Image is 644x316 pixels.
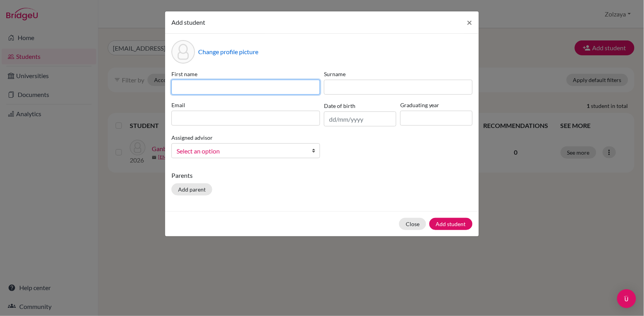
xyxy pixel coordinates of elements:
input: dd/mm/yyyy [324,111,396,126]
label: Graduating year [400,101,473,109]
div: Open Intercom Messenger [617,289,636,308]
label: Email [171,101,320,109]
span: Select an option [177,146,305,156]
button: Add parent [171,183,212,195]
label: Date of birth [324,102,355,110]
button: Close [461,11,479,33]
label: Assigned advisor [171,133,213,142]
div: Profile picture [171,40,195,64]
button: Close [399,218,426,230]
label: First name [171,70,320,78]
label: Surname [324,70,473,78]
p: Parents [171,171,473,180]
button: Add student [429,218,473,230]
span: × [467,16,473,28]
span: Add student [171,18,205,26]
